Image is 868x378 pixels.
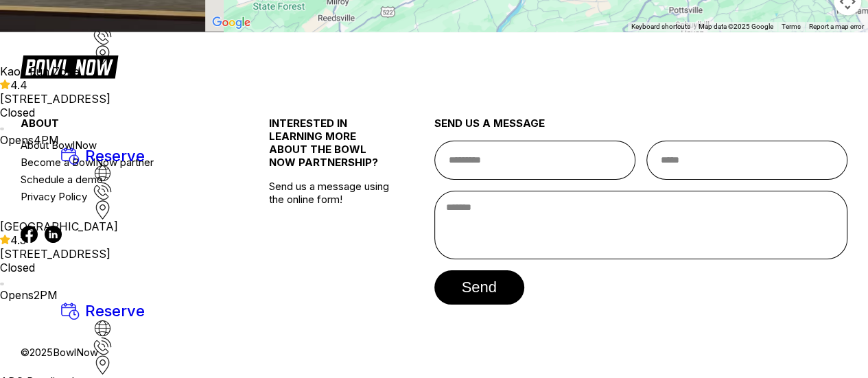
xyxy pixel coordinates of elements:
[434,117,848,141] div: send us a message
[631,22,690,32] button: Keyboard shortcuts
[782,23,801,30] a: Terms (opens in new tab)
[209,14,254,32] a: Open this area in Google Maps (opens a new window)
[269,117,393,180] div: INTERESTED IN LEARNING MORE ABOUT THE BOWL NOW PARTNERSHIP?
[699,23,773,30] span: Map data ©2025 Google
[434,270,524,305] button: send
[21,346,847,359] div: © 2025 BowlNow
[209,14,254,32] img: Google
[85,147,145,165] span: Reserve
[809,23,864,30] a: Report a map error
[269,86,393,346] div: Send us a message using the online form!
[85,302,145,320] span: Reserve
